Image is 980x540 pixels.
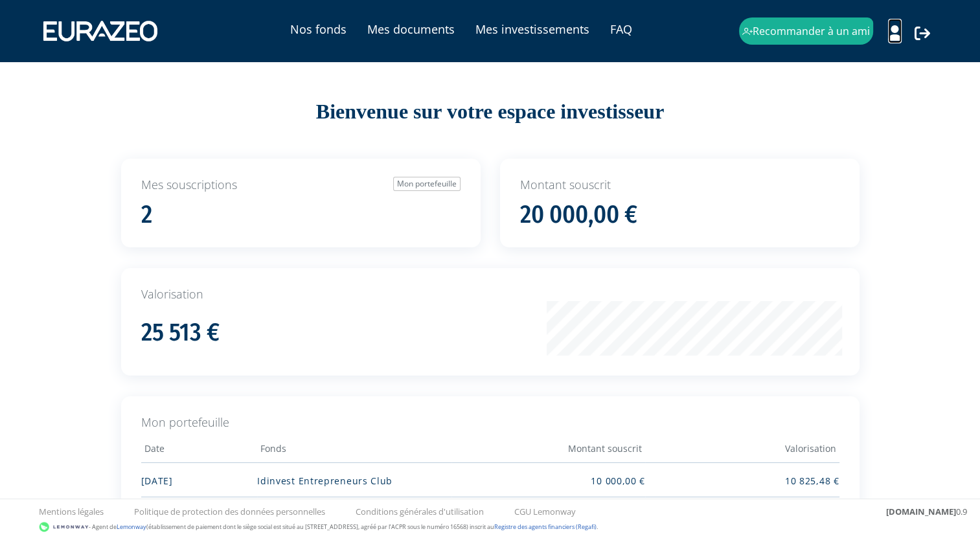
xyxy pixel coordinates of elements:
[290,20,347,38] a: Nos fonds
[141,286,839,303] p: Valorisation
[141,462,258,497] td: [DATE]
[645,462,839,497] td: 10 825,48 €
[257,439,451,463] th: Fonds
[451,439,645,463] th: Montant souscrit
[451,462,645,497] td: 10 000,00 €
[520,201,637,229] h1: 20 000,00 €
[739,17,873,45] a: Recommander à un ami
[117,522,146,530] a: Lemonway
[92,97,889,127] div: Bienvenue sur votre espace investisseur
[257,497,451,531] td: Idinvest Strategic Opportunities 2
[494,522,597,530] a: Registre des agents financiers (Regafi)
[141,497,258,531] td: [DATE]
[13,521,967,534] div: - Agent de (établissement de paiement dont le siège social est situé au [STREET_ADDRESS], agréé p...
[393,177,461,191] a: Mon portefeuille
[34,12,167,51] img: 1731417592-eurazeo_logo_blanc.png
[451,497,645,531] td: 10 000,00 €
[514,506,576,518] a: CGU Lemonway
[39,521,89,534] img: logo-lemonway.png
[141,414,839,431] p: Mon portefeuille
[886,506,967,518] div: 0.9
[141,439,258,463] th: Date
[141,319,220,346] h1: 25 513 €
[356,506,484,518] a: Conditions générales d'utilisation
[520,177,839,194] p: Montant souscrit
[475,20,589,38] a: Mes investissements
[141,201,152,229] h1: 2
[141,177,461,194] p: Mes souscriptions
[257,462,451,497] td: Idinvest Entrepreneurs Club
[134,506,325,518] a: Politique de protection des données personnelles
[367,20,455,38] a: Mes documents
[886,506,956,517] strong: [DOMAIN_NAME]
[610,20,632,38] a: FAQ
[39,506,104,518] a: Mentions légales
[645,439,839,463] th: Valorisation
[645,497,839,531] td: 14 688,00 €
